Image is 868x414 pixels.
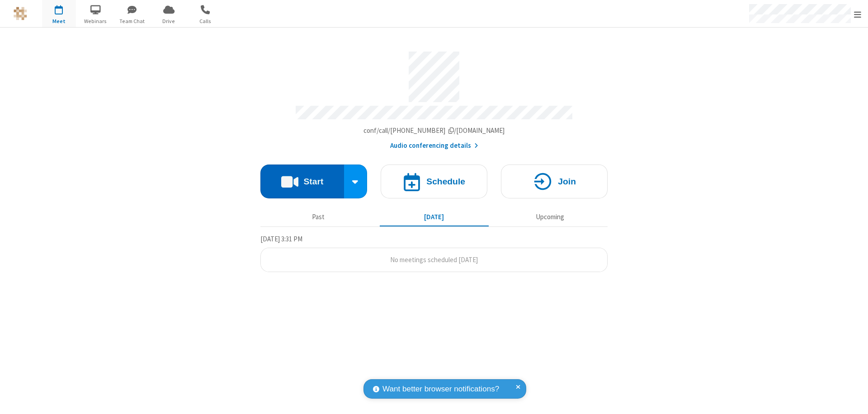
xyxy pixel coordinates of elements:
[260,165,344,198] button: Start
[115,17,149,25] span: Team Chat
[390,255,478,264] span: No meetings scheduled [DATE]
[495,208,604,226] button: Upcoming
[260,235,302,243] span: [DATE] 3:31 PM
[845,390,861,408] iframe: Chat
[390,141,478,151] button: Audio conferencing details
[14,7,27,20] img: QA Selenium DO NOT DELETE OR CHANGE
[363,126,505,135] span: Copy my meeting room link
[260,45,608,151] section: Account details
[42,17,76,25] span: Meet
[344,165,368,198] div: Start conference options
[79,17,113,25] span: Webinars
[380,208,489,226] button: [DATE]
[264,208,373,226] button: Past
[501,165,608,198] button: Join
[381,165,487,198] button: Schedule
[189,17,222,25] span: Calls
[260,234,608,273] section: Today's Meetings
[558,177,576,186] h4: Join
[363,126,505,136] button: Copy my meeting room linkCopy my meeting room link
[426,177,465,186] h4: Schedule
[152,17,186,25] span: Drive
[382,383,499,395] span: Want better browser notifications?
[303,177,323,186] h4: Start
